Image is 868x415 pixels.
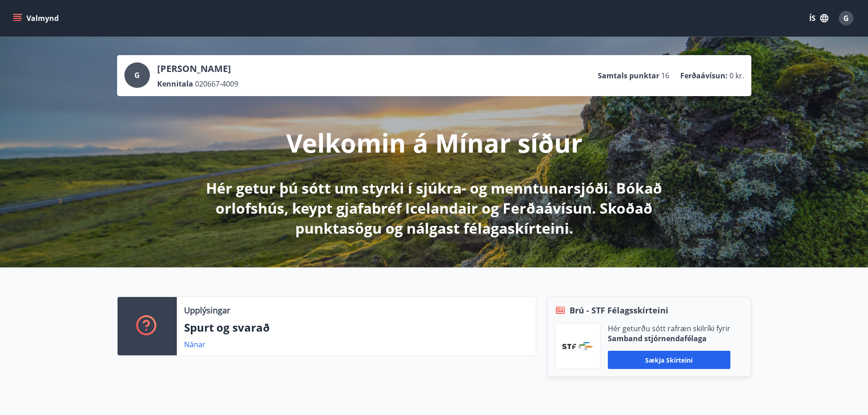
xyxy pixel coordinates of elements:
[570,304,668,316] span: Brú - STF Félagsskírteini
[157,79,193,89] p: Kennitala
[134,70,140,80] span: G
[804,10,833,26] button: ÍS
[194,178,675,238] p: Hér getur þú sótt um styrki í sjúkra- og menntunarsjóði. Bókað orlofshús, keypt gjafabréf Iceland...
[608,351,730,369] button: Sækja skírteini
[195,79,238,89] span: 020667-4009
[608,333,730,343] p: Samband stjórnendafélaga
[11,10,62,26] button: menu
[608,323,730,333] p: Hér geturðu sótt rafræn skilríki fyrir
[680,71,728,81] p: Ferðaávísun :
[729,71,744,81] span: 0 kr.
[286,125,582,160] p: Velkomin á Mínar síður
[157,62,238,75] p: [PERSON_NAME]
[562,342,593,350] img: vjCaq2fThgY3EUYqSgpjEiBg6WP39ov69hlhuPVN.png
[184,304,230,316] p: Upplýsingar
[598,71,659,81] p: Samtals punktar
[661,71,669,81] span: 16
[835,7,857,29] button: G
[184,320,529,335] p: Spurt og svarað
[184,339,205,349] a: Nánar
[843,13,849,23] span: G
